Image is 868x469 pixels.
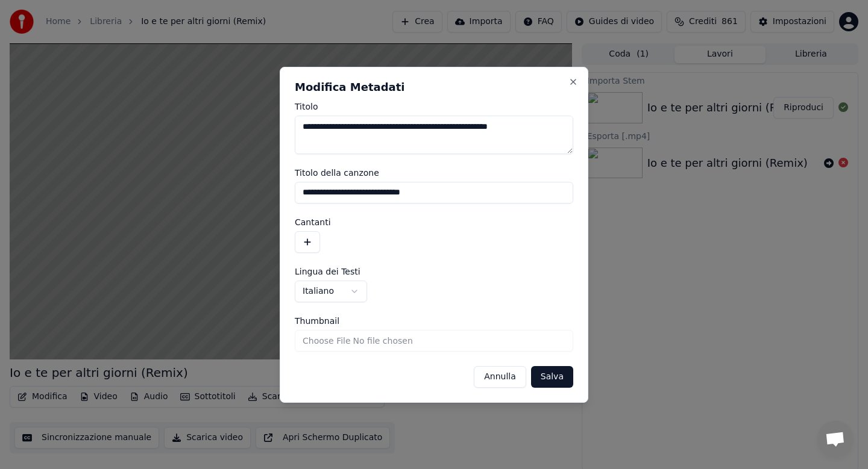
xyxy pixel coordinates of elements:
h2: Modifica Metadati [295,82,573,93]
label: Titolo [295,102,573,111]
button: Annulla [474,366,526,388]
label: Cantanti [295,218,573,226]
button: Salva [531,366,573,388]
span: Lingua dei Testi [295,267,360,276]
label: Titolo della canzone [295,169,573,177]
span: Thumbnail [295,317,339,325]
